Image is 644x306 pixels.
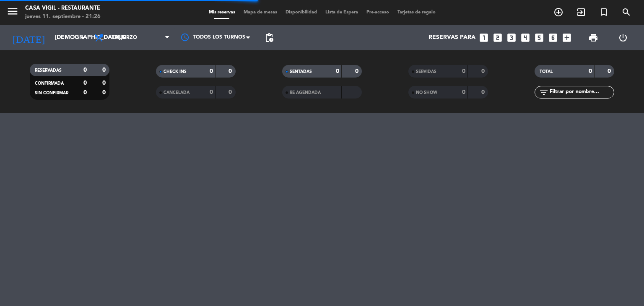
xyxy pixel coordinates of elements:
div: jueves 11. septiembre - 21:26 [25,13,101,21]
strong: 0 [589,68,592,74]
i: filter_list [539,87,549,97]
span: CANCELADA [164,91,190,95]
span: SIN CONFIRMAR [35,91,68,95]
span: CHECK INS [164,70,187,74]
span: Almuerzo [108,35,137,41]
div: LOG OUT [608,25,638,50]
i: looks_4 [520,32,531,43]
i: [DATE] [6,29,51,47]
span: Reservas para [428,34,475,41]
i: looks_one [478,32,489,43]
span: RESERVADAS [35,68,62,73]
strong: 0 [83,80,87,86]
span: print [588,33,598,43]
div: Casa Vigil - Restaurante [25,4,101,13]
span: SENTADAS [290,70,312,74]
strong: 0 [481,68,486,74]
span: Tarjetas de regalo [393,10,440,15]
strong: 0 [210,68,213,74]
i: arrow_drop_down [78,33,88,43]
i: looks_5 [534,32,545,43]
strong: 0 [336,68,339,74]
i: turned_in_not [599,7,609,17]
span: TOTAL [540,70,553,74]
strong: 0 [83,90,87,96]
span: RE AGENDADA [290,91,321,95]
i: looks_3 [506,32,517,43]
span: pending_actions [264,33,274,43]
input: Filtrar por nombre... [549,88,614,97]
strong: 0 [608,68,613,74]
span: Mis reservas [205,10,239,15]
strong: 0 [229,89,234,95]
strong: 0 [462,89,465,95]
strong: 0 [210,89,213,95]
i: looks_two [492,32,503,43]
i: search [621,7,631,17]
span: Pre-acceso [362,10,393,15]
span: Disponibilidad [281,10,321,15]
strong: 0 [102,80,107,86]
strong: 0 [83,67,87,73]
span: NO SHOW [416,91,437,95]
i: exit_to_app [576,7,586,17]
i: power_settings_new [618,33,628,43]
strong: 0 [102,90,107,96]
strong: 0 [481,89,486,95]
button: menu [6,5,19,21]
i: looks_6 [548,32,558,43]
i: add_box [561,32,572,43]
span: CONFIRMADA [35,81,64,86]
strong: 0 [102,67,107,73]
span: Lista de Espera [321,10,362,15]
span: Mapa de mesas [239,10,281,15]
strong: 0 [355,68,360,74]
i: add_circle_outline [553,7,563,17]
strong: 0 [462,68,465,74]
i: menu [6,5,19,18]
strong: 0 [229,68,234,74]
span: SERVIDAS [416,70,436,74]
